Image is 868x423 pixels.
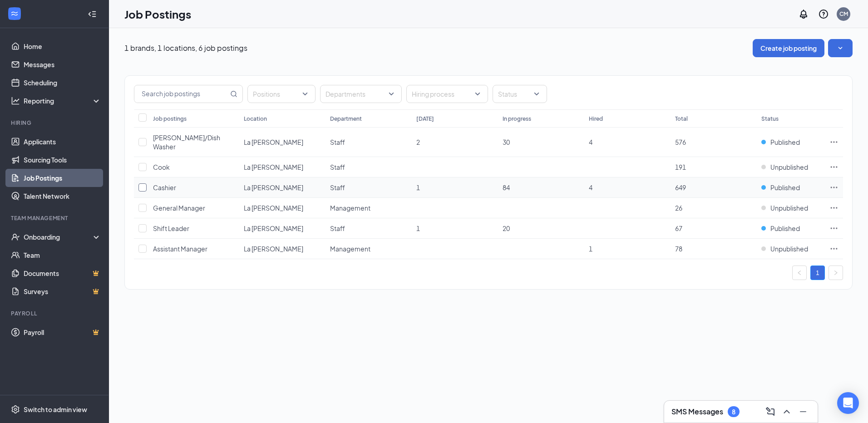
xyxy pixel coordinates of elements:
td: La Madeleine Kingsgate [239,239,325,259]
span: 2 [416,138,420,146]
button: Create job posting [753,39,824,57]
span: Published [770,224,800,233]
span: 1 [416,183,420,192]
div: Reporting [24,96,102,105]
span: 1 [589,245,592,253]
span: Staff [330,138,345,146]
td: Management [325,239,412,259]
div: Open Intercom Messenger [837,392,859,414]
div: Department [330,115,362,123]
div: Location [244,115,267,123]
a: Team [24,246,101,264]
span: 1 [416,224,420,232]
span: La [PERSON_NAME] [244,163,303,171]
svg: MagnifyingGlass [230,90,237,98]
a: Scheduling [24,74,101,92]
span: 67 [675,224,682,232]
svg: Ellipses [829,162,838,172]
svg: Ellipses [829,138,838,147]
span: 20 [503,224,510,232]
button: left [792,266,807,280]
td: Management [325,198,412,218]
td: Staff [325,157,412,177]
td: La Madeleine Kingsgate [239,177,325,198]
button: SmallChevronDown [828,39,853,57]
div: Team Management [11,214,99,222]
div: Payroll [11,310,99,317]
a: 1 [811,266,824,280]
span: La [PERSON_NAME] [244,245,303,253]
th: Hired [584,109,671,128]
td: Staff [325,177,412,198]
svg: SmallChevronDown [836,44,845,53]
th: Status [757,109,825,128]
span: La [PERSON_NAME] [244,183,303,192]
svg: Ellipses [829,203,838,212]
input: Search job postings [134,85,228,103]
td: La Madeleine Kingsgate [239,157,325,177]
span: Staff [330,183,345,192]
div: CM [839,10,848,18]
span: 78 [675,245,682,253]
button: ChevronUp [779,404,794,419]
svg: Ellipses [829,183,838,192]
span: 4 [589,138,592,146]
th: [DATE] [412,109,498,128]
a: Home [24,37,101,55]
span: Published [770,183,800,192]
div: Switch to admin view [24,405,87,414]
span: Unpublished [770,162,808,172]
li: 1 [810,266,825,280]
span: Published [770,138,800,147]
th: Total [671,109,757,128]
span: Management [330,245,370,253]
th: In progress [498,109,584,128]
svg: Minimize [798,406,809,417]
svg: QuestionInfo [818,9,829,20]
a: Sourcing Tools [24,151,101,169]
span: Unpublished [770,203,808,212]
span: Unpublished [770,244,808,253]
span: 26 [675,204,682,212]
span: 191 [675,163,686,171]
span: left [797,270,802,275]
span: Staff [330,163,345,171]
svg: ChevronUp [781,406,792,417]
svg: Collapse [88,10,97,19]
span: [PERSON_NAME]/Dish Washer [153,133,220,151]
td: La Madeleine Kingsgate [239,218,325,239]
svg: UserCheck [11,232,20,241]
li: Previous Page [792,266,807,280]
td: Staff [325,218,412,239]
span: La [PERSON_NAME] [244,204,303,212]
div: Onboarding [24,232,94,241]
span: 30 [503,138,510,146]
button: ComposeMessage [763,404,778,419]
span: La [PERSON_NAME] [244,224,303,232]
div: Job postings [153,115,187,123]
a: SurveysCrown [24,282,101,300]
span: General Manager [153,204,205,212]
span: Staff [330,224,345,232]
p: 1 brands, 1 locations, 6 job postings [124,43,247,53]
a: DocumentsCrown [24,264,101,282]
a: Talent Network [24,187,101,205]
span: Cashier [153,183,176,192]
svg: Notifications [798,9,809,20]
a: PayrollCrown [24,323,101,341]
li: Next Page [829,266,843,280]
svg: ComposeMessage [765,406,776,417]
a: Job Postings [24,169,101,187]
svg: Ellipses [829,244,838,253]
span: 649 [675,183,686,192]
span: Shift Leader [153,224,189,232]
span: 84 [503,183,510,192]
span: 4 [589,183,592,192]
div: 8 [732,408,735,416]
button: Minimize [796,404,810,419]
a: Messages [24,55,101,74]
h3: SMS Messages [671,407,723,417]
svg: Ellipses [829,224,838,233]
button: right [829,266,843,280]
span: Cook [153,163,170,171]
